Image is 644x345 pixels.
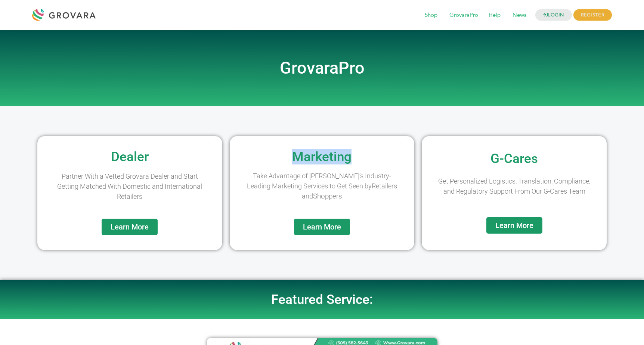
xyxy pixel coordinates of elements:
[425,152,603,165] h2: G-Cares
[573,9,612,21] span: REGISTER
[507,8,532,22] span: News
[495,222,533,229] span: Learn More
[483,11,506,19] a: Help
[437,176,592,196] p: Get Personalized Logistics, Translation, Compliance, and Regulatory Support From Our G-Cares Team
[52,171,207,201] p: Partner With a Vetted Grovara Dealer and Start Getting Matched With Domestic and International Re...
[444,8,483,22] span: GrovaraPro
[444,11,483,19] a: GrovaraPro
[109,60,535,76] h2: GrovaraPro
[419,11,443,19] a: Shop
[303,223,341,231] span: Learn More
[41,150,219,163] h2: Dealer
[233,150,411,163] h2: Marketing
[294,219,350,235] a: Learn More
[111,223,149,231] span: Learn More
[109,293,535,306] h2: Featured Service:
[313,192,342,200] span: Shoppers
[102,219,158,235] a: Learn More
[486,217,542,234] a: Learn More
[483,8,506,22] span: Help
[245,171,400,201] p: Take Advantage of [PERSON_NAME]’s Industry-Leading Marketing Services to Get Seen by
[535,9,572,21] a: LOGIN
[507,11,532,19] a: News
[419,8,443,22] span: Shop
